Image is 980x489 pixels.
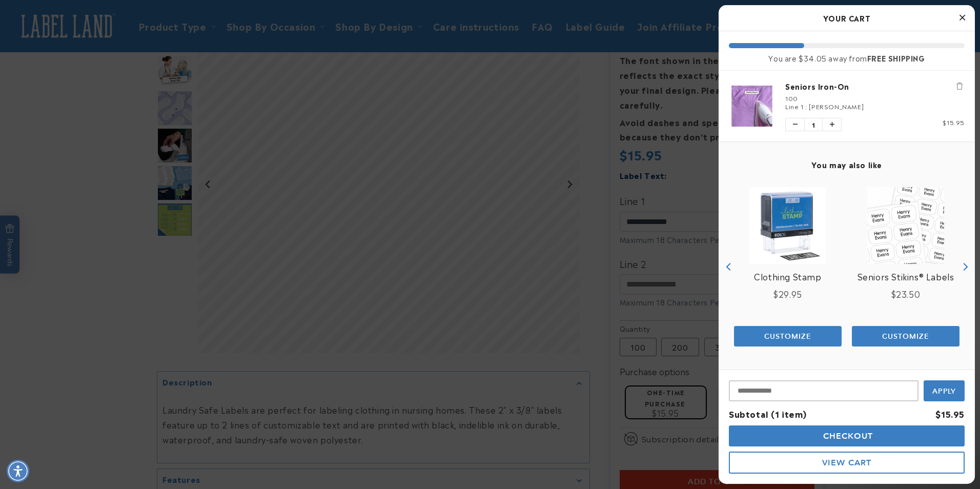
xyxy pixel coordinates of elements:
span: View Cart [822,458,871,467]
button: Add the product, Personalized Bag Tags to Cart [734,326,842,347]
span: $29.95 [773,288,802,300]
li: product [729,71,965,141]
span: 1 [804,118,823,131]
img: Nursing Home Iron-On - Label Land [729,86,775,126]
b: FREE SHIPPING [867,52,925,63]
button: Increase quantity of Seniors Iron-On [823,118,841,131]
button: Checkout [729,425,965,446]
button: Close Cart [954,10,970,26]
button: Next [957,259,972,274]
div: $15.95 [935,406,965,421]
button: Previous [721,259,737,274]
div: product [729,177,847,356]
span: $15.95 [943,117,965,127]
span: Checkout [821,431,873,441]
span: Apply [932,386,956,396]
img: Clothing Stamp - Label Land [749,187,826,264]
button: Apply [924,380,965,401]
h4: You may also like [729,160,965,169]
span: : [805,101,807,111]
a: Seniors Iron-On [785,81,965,91]
textarea: Type your message here [9,13,151,26]
a: View Seniors Stikins® Labels [857,269,954,284]
button: Decrease quantity of Seniors Iron-On [786,118,804,131]
button: View Cart [729,452,965,474]
button: Close conversation starters [180,35,205,38]
div: Accessibility Menu [7,460,29,482]
div: 100 [785,94,965,102]
h2: Your Cart [729,10,965,26]
span: Subtotal (1 item) [729,407,806,420]
span: Line 1 [785,101,804,111]
button: Are these labels soft on the skin? [34,29,146,48]
img: View Seniors Stikins® Labels [867,187,944,264]
div: product [847,177,965,356]
span: Customize [882,332,929,341]
button: What is the size of these labels? [36,57,146,77]
button: Remove Seniors Iron-On [954,81,965,91]
span: [PERSON_NAME] [809,101,864,111]
div: You are $34.05 away from [729,53,965,63]
span: Customize [764,332,811,341]
button: Add the product, The Get-Set-for-School Kit to Cart [852,326,959,347]
span: $23.50 [891,288,921,300]
a: View Clothing Stamp [754,269,821,284]
input: Input Discount [729,380,918,401]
